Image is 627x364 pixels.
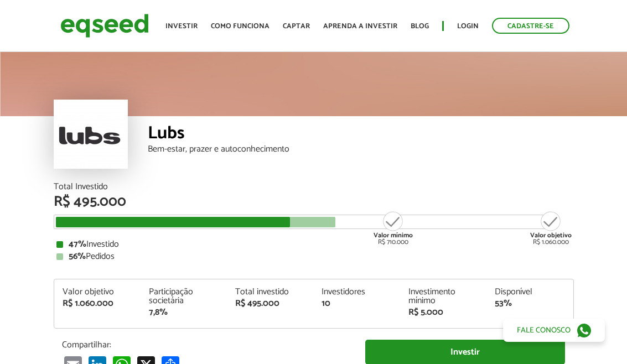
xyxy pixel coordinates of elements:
[408,288,478,305] div: Investimento mínimo
[56,252,571,261] div: Pedidos
[530,230,572,241] strong: Valor objetivo
[148,124,574,145] div: Lubs
[60,11,149,40] img: EqSeed
[457,23,479,30] a: Login
[69,237,86,252] strong: 47%
[503,319,605,342] a: Fale conosco
[283,23,310,30] a: Captar
[372,210,414,246] div: R$ 710.000
[148,145,574,154] div: Bem-estar, prazer e autoconhecimento
[165,23,198,30] a: Investir
[54,195,574,209] div: R$ 495.000
[374,230,413,241] strong: Valor mínimo
[323,23,397,30] a: Aprenda a investir
[322,299,391,308] div: 10
[54,183,574,191] div: Total Investido
[69,249,86,264] strong: 56%
[235,288,305,297] div: Total investido
[56,240,571,249] div: Investido
[408,308,478,317] div: R$ 5.000
[530,210,572,246] div: R$ 1.060.000
[495,299,564,308] div: 53%
[63,288,132,297] div: Valor objetivo
[495,288,564,297] div: Disponível
[149,308,219,317] div: 7,8%
[211,23,270,30] a: Como funciona
[411,23,429,30] a: Blog
[235,299,305,308] div: R$ 495.000
[149,288,219,305] div: Participação societária
[492,18,569,34] a: Cadastre-se
[322,288,391,297] div: Investidores
[62,340,349,350] p: Compartilhar:
[63,299,132,308] div: R$ 1.060.000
